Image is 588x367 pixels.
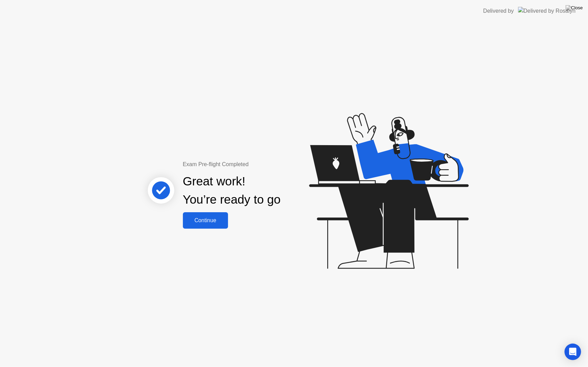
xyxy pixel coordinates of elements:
[566,5,583,11] img: Close
[183,212,228,229] button: Continue
[183,160,325,169] div: Exam Pre-flight Completed
[565,344,581,360] div: Open Intercom Messenger
[483,7,514,15] div: Delivered by
[183,172,281,209] div: Great work! You’re ready to go
[185,217,226,224] div: Continue
[518,7,576,15] img: Delivered by Rosalyn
